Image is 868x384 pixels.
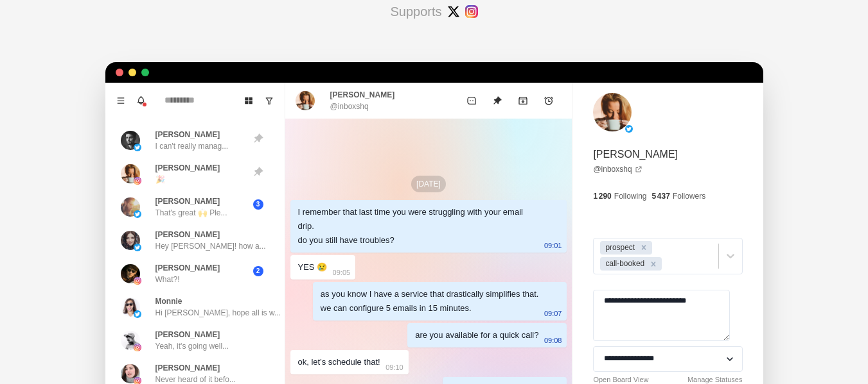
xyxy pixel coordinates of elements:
[593,147,678,162] p: [PERSON_NAME]
[646,257,660,271] div: Remove call-booked
[155,329,220,340] p: [PERSON_NAME]
[155,174,165,185] p: 🎉
[155,207,227,219] p: That's great 🙌 Ple...
[465,5,478,18] img: #
[134,210,141,218] img: picture
[330,101,369,112] p: @inboxshq
[253,266,263,276] span: 2
[155,196,220,207] p: [PERSON_NAME]
[121,131,140,150] img: picture
[296,91,315,110] img: picture
[385,360,403,374] p: 09:10
[131,90,152,111] button: Notifications
[614,190,647,202] p: Following
[510,88,536,113] button: Archive
[121,197,140,217] img: picture
[544,333,562,347] p: 09:08
[544,306,562,321] p: 09:07
[593,190,611,202] p: 1 290
[601,257,646,271] div: call-booked
[593,93,632,131] img: picture
[155,140,229,152] p: I can't really manag...
[536,88,562,113] button: Add reminder
[155,362,220,374] p: [PERSON_NAME]
[390,2,441,21] p: Supports
[601,241,637,255] div: prospect
[121,297,140,317] img: picture
[321,287,539,315] div: as you know I have a service that drastically simplifies that. we can configure 5 emails in 15 mi...
[134,177,141,185] img: picture
[121,264,140,283] img: picture
[447,5,460,18] img: #
[134,277,141,285] img: picture
[155,162,220,174] p: [PERSON_NAME]
[111,90,131,111] button: Menu
[415,328,538,342] div: are you available for a quick call?
[253,199,263,210] span: 3
[484,88,510,113] button: Unpin
[593,163,642,175] a: @inboxshq
[333,265,351,280] p: 09:05
[411,176,446,192] p: [DATE]
[155,240,266,252] p: Hey [PERSON_NAME]! how a...
[134,344,141,351] img: picture
[259,90,279,111] button: Show unread conversations
[673,190,705,202] p: Followers
[637,241,651,255] div: Remove prospect
[134,144,141,151] img: picture
[298,355,380,369] div: ok, let's schedule that!
[155,274,180,285] p: What?!
[238,90,259,111] button: Board View
[155,296,182,307] p: Monnie
[298,205,539,247] div: I remember that last time you were struggling with your email drip. do you still have troubles?
[121,364,140,383] img: picture
[121,164,140,183] img: picture
[155,307,281,319] p: Hi [PERSON_NAME], hope all is w...
[134,244,141,251] img: picture
[155,340,229,352] p: Yeah, it's going well...
[330,89,395,101] p: [PERSON_NAME]
[625,125,633,133] img: picture
[121,231,140,250] img: picture
[155,229,220,240] p: [PERSON_NAME]
[155,262,220,274] p: [PERSON_NAME]
[121,331,140,350] img: picture
[134,310,141,318] img: picture
[459,88,484,113] button: Mark as unread
[652,190,670,202] p: 5 437
[298,260,328,274] div: YES 😢
[155,129,220,140] p: [PERSON_NAME]
[544,238,562,253] p: 09:01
